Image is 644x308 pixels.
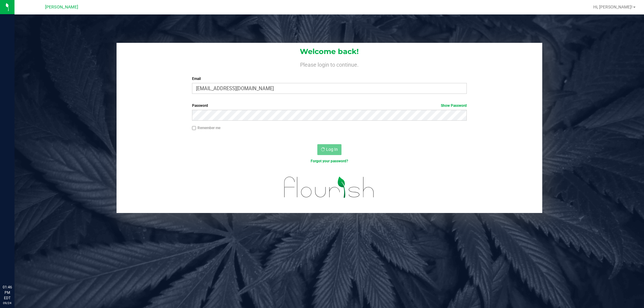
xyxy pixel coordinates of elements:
[3,301,12,305] p: 09/24
[441,103,467,108] a: Show Password
[192,126,196,130] input: Remember me
[3,284,12,301] p: 01:46 PM EDT
[192,103,208,108] span: Password
[276,170,383,204] img: flourish_logo.svg
[192,76,467,81] label: Email
[192,125,220,131] label: Remember me
[311,159,348,163] a: Forgot your password?
[117,48,542,56] h1: Welcome back!
[45,5,78,10] span: [PERSON_NAME]
[593,5,633,9] span: Hi, [PERSON_NAME]!
[117,60,542,68] h4: Please login to continue.
[326,147,338,152] span: Log In
[317,144,341,155] button: Log In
